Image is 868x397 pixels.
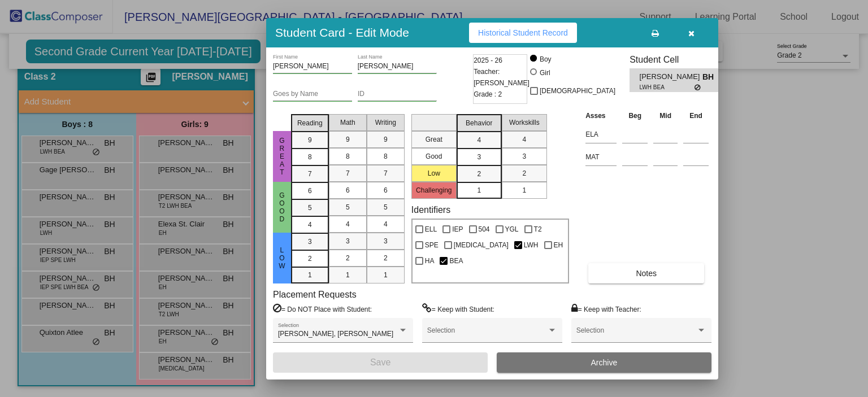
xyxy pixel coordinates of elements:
span: 3 [522,151,526,162]
span: 6 [346,185,350,195]
span: EH [554,238,563,252]
span: T2 [534,223,542,236]
span: 2 [522,168,526,178]
span: 7 [308,169,312,179]
span: 2 [477,169,481,179]
span: Writing [375,117,396,128]
span: Low [277,246,287,270]
span: LWH [524,238,539,252]
span: 1 [308,270,312,280]
span: 8 [384,151,388,162]
span: 3 [477,152,481,162]
span: 4 [308,220,312,230]
span: SPE [425,238,439,252]
h3: Student Card - Edit Mode [275,25,409,40]
div: Boy [539,54,552,64]
button: Archive [497,352,711,373]
input: assessment [585,126,617,143]
span: BEA [449,254,463,268]
span: 5 [308,203,312,213]
span: 5 [384,202,388,212]
span: [DEMOGRAPHIC_DATA] [540,84,615,98]
span: 2 [384,253,388,263]
span: 9 [346,134,350,145]
span: 6 [308,186,312,196]
th: Asses [583,110,619,122]
th: End [680,110,711,122]
span: YGL [505,223,519,236]
span: 504 [479,223,490,236]
span: [MEDICAL_DATA] [454,238,509,252]
span: 5 [346,202,350,212]
label: = Keep with Student: [422,303,494,315]
span: 4 [477,135,481,145]
button: Notes [588,263,704,283]
label: Placement Requests [273,289,357,300]
span: Behavior [466,118,492,128]
span: 9 [308,135,312,145]
span: BH [702,71,718,83]
button: Historical Student Record [469,23,577,43]
label: = Do NOT Place with Student: [273,303,372,315]
span: 1 [346,270,350,280]
span: 7 [346,168,350,178]
span: 9 [384,134,388,145]
span: 4 [384,219,388,229]
span: ELL [425,223,437,236]
span: 1 [477,185,481,195]
span: HA [425,254,435,268]
span: 1 [522,185,526,195]
span: [PERSON_NAME] [640,71,702,83]
span: Archive [591,358,618,367]
span: 6 [384,185,388,195]
span: 2 [346,253,350,263]
input: goes by name [273,90,352,98]
span: 2025 - 26 [474,55,502,66]
span: Good [277,191,287,223]
span: Historical Student Record [478,28,568,37]
h3: Student Cell [630,54,728,65]
span: 4 [522,134,526,145]
input: assessment [585,149,617,165]
span: IEP [452,223,463,236]
span: [PERSON_NAME], [PERSON_NAME] [278,330,393,338]
span: Great [277,137,287,176]
span: Save [370,357,390,367]
span: 7 [384,168,388,178]
span: LWH BEA [640,83,695,91]
button: Save [273,352,488,373]
span: Teacher: [PERSON_NAME] [474,66,530,89]
span: 3 [308,237,312,247]
span: 1 [384,270,388,280]
label: = Keep with Teacher: [571,303,641,315]
span: 8 [308,152,312,162]
span: Notes [636,269,657,278]
span: Reading [297,118,323,128]
span: 2 [308,254,312,264]
span: 3 [384,236,388,246]
span: Workskills [509,117,540,128]
th: Beg [619,110,650,122]
span: 4 [346,219,350,229]
span: Math [340,117,355,128]
label: Identifiers [411,204,450,215]
span: 8 [346,151,350,162]
div: Girl [539,68,550,78]
span: Grade : 2 [474,89,502,100]
th: Mid [650,110,680,122]
span: 3 [346,236,350,246]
